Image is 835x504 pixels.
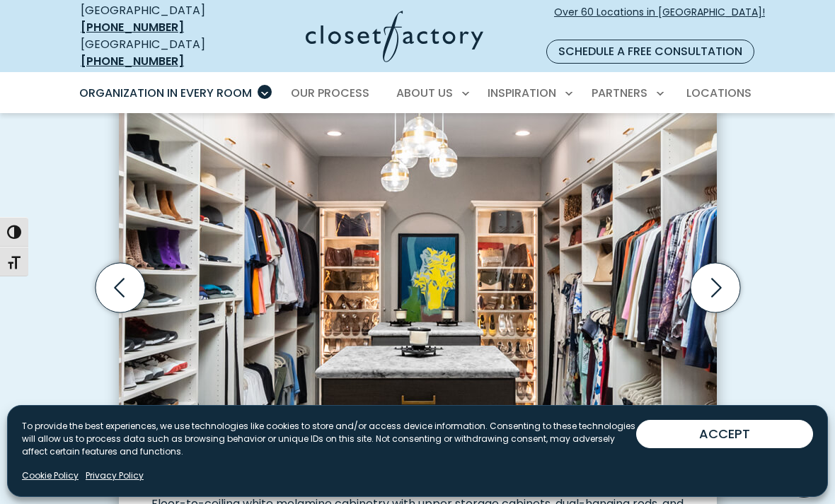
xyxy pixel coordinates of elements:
img: Walk-in with dual islands, extensive hanging and shoe space, and accent-lit shelves highlighting ... [119,51,717,486]
div: [GEOGRAPHIC_DATA] [81,2,235,36]
a: [PHONE_NUMBER] [81,53,184,69]
nav: Primary Menu [69,74,766,113]
span: Our Process [291,85,369,101]
span: Organization in Every Room [79,85,252,101]
span: Partners [592,85,647,101]
button: ACCEPT [636,420,813,448]
span: Inspiration [488,85,556,101]
a: Privacy Policy [86,469,144,482]
span: Over 60 Locations in [GEOGRAPHIC_DATA]! [554,5,765,35]
button: Next slide [685,257,746,318]
a: Cookie Policy [22,469,79,482]
a: [PHONE_NUMBER] [81,19,184,35]
a: Schedule a Free Consultation [546,40,754,64]
div: [GEOGRAPHIC_DATA] [81,36,235,70]
span: Locations [686,85,751,101]
img: Closet Factory Logo [306,11,483,62]
span: About Us [396,85,453,101]
button: Previous slide [90,257,151,318]
p: To provide the best experiences, we use technologies like cookies to store and/or access device i... [22,420,636,458]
